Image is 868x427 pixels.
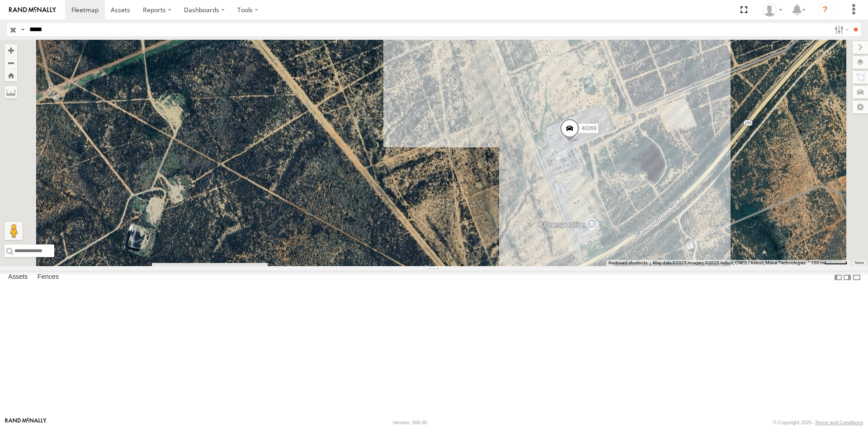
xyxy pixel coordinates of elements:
[773,420,863,425] div: © Copyright 2025 -
[5,56,17,69] button: Zoom out
[393,420,427,425] div: Version: 306.00
[19,23,26,36] label: Search Query
[5,418,47,427] a: Visit our Website
[818,3,832,17] i: ?
[653,260,806,265] span: Map data ©2025 Imagery ©2025 Airbus, CNES / Airbus, Maxar Technologies
[5,44,17,56] button: Zoom in
[831,23,850,36] label: Search Filter Options
[854,261,864,265] a: Terms (opens in new tab)
[811,260,824,265] span: 100 m
[834,271,843,284] label: Dock Summary Table to the Left
[853,101,868,113] label: Map Settings
[9,7,56,13] img: rand-logo.svg
[759,3,786,17] div: Ryan Roxas
[581,125,596,131] span: 40269
[843,271,852,284] label: Dock Summary Table to the Right
[808,260,850,266] button: Map Scale: 100 m per 47 pixels
[5,222,23,240] button: Drag Pegman onto the map to open Street View
[609,260,647,266] button: Keyboard shortcuts
[33,271,63,284] label: Fences
[5,69,17,81] button: Zoom Home
[4,271,32,284] label: Assets
[815,420,863,425] a: Terms and Conditions
[5,86,17,99] label: Measure
[852,271,861,284] label: Hide Summary Table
